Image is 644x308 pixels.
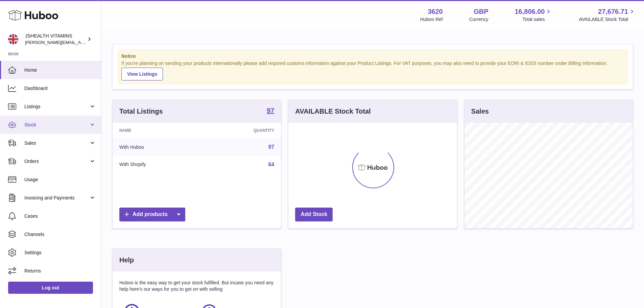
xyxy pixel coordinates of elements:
div: JSHEALTH VITAMINS [25,33,86,46]
span: Total sales [522,16,552,23]
a: 27,676.71 AVAILABLE Stock Total [579,7,636,23]
a: View Listings [121,68,163,80]
span: Sales [24,140,89,146]
a: 97 [268,144,275,150]
a: Add Stock [295,208,333,221]
h3: Total Listings [119,107,163,116]
span: 27,676.71 [598,7,628,16]
span: Cases [24,213,96,219]
a: Log out [8,282,93,294]
span: AVAILABLE Stock Total [579,16,636,23]
div: Huboo Ref [420,16,443,23]
h3: AVAILABLE Stock Total [295,107,371,116]
span: Dashboard [24,85,96,92]
img: francesca@jshealthvitamins.com [8,34,18,44]
span: Channels [24,231,96,238]
a: 16,806.00 Total sales [515,7,552,23]
span: Stock [24,122,89,128]
strong: GBP [474,7,488,16]
strong: 3620 [428,7,443,16]
a: 97 [267,107,274,115]
span: Listings [24,103,89,110]
strong: 97 [267,107,274,114]
h3: Sales [471,107,489,116]
span: 16,806.00 [515,7,545,16]
span: [PERSON_NAME][EMAIL_ADDRESS][DOMAIN_NAME] [25,40,136,45]
span: Usage [24,176,96,183]
h3: Help [119,256,134,265]
p: Huboo is the easy way to get your stock fulfilled. But incase you need any help here's our ways f... [119,280,274,292]
span: Invoicing and Payments [24,195,89,201]
div: If you're planning on sending your products internationally please add required customs informati... [121,60,624,80]
span: Returns [24,268,96,274]
span: Orders [24,158,89,165]
th: Name [113,123,204,138]
th: Quantity [204,123,281,138]
span: Home [24,67,96,73]
strong: Notice [121,53,624,60]
td: With Shopify [113,156,204,173]
a: Add products [119,208,185,221]
div: Currency [469,16,488,23]
td: With Huboo [113,138,204,156]
a: 64 [268,162,275,167]
span: Settings [24,250,96,256]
